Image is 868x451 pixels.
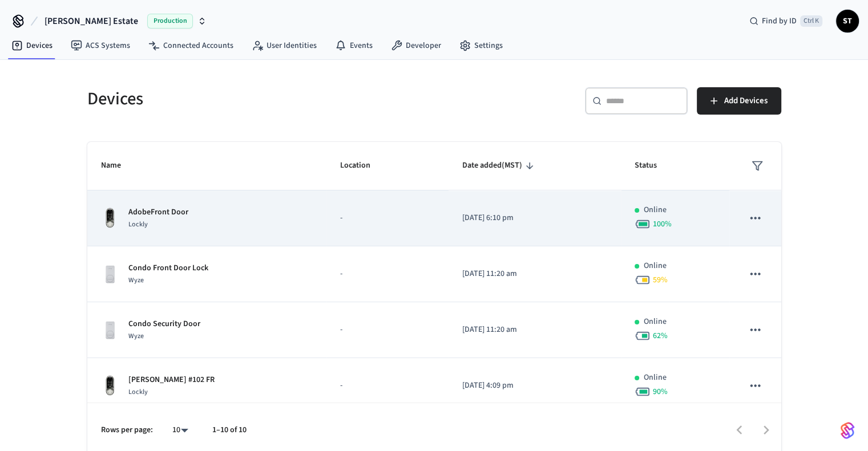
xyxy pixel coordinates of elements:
span: 100 % [653,218,672,230]
p: Online [644,372,667,384]
a: Events [326,35,382,56]
span: 90 % [653,386,668,397]
span: [PERSON_NAME] Estate [45,14,138,28]
span: Status [635,157,672,174]
img: SeamLogoGradient.69752ec5.svg [841,421,854,440]
button: ST [836,10,859,32]
span: Name [101,157,136,174]
img: Lockly Vision Lock, Front [101,375,119,396]
p: - [340,212,435,224]
p: [DATE] 11:20 am [462,268,607,280]
span: Production [147,14,193,29]
h5: Devices [87,87,427,111]
span: Find by ID [762,15,797,27]
a: Devices [2,35,62,56]
p: Condo Front Door Lock [128,262,208,274]
span: 62 % [653,330,668,342]
a: Developer [382,35,450,56]
p: - [340,380,435,392]
p: Online [644,204,667,216]
p: Rows per page: [101,424,153,436]
p: [DATE] 6:10 pm [462,212,607,224]
span: Date added(MST) [462,157,537,174]
div: 10 [167,422,194,438]
p: [DATE] 4:09 pm [462,380,607,392]
a: User Identities [243,35,326,56]
img: Wyze Lock [101,265,119,283]
p: [PERSON_NAME] #102 FR [128,374,215,386]
p: Online [644,316,667,328]
span: Ctrl K [800,15,822,27]
span: Lockly [128,220,148,229]
span: 59 % [653,274,668,286]
a: Connected Accounts [139,35,243,56]
a: Settings [450,35,512,56]
span: Add Devices [724,94,768,108]
p: 1–10 of 10 [212,424,247,436]
p: - [340,324,435,336]
p: [DATE] 11:20 am [462,324,607,336]
p: AdobeFront Door [128,206,188,218]
button: Add Devices [697,87,781,115]
a: ACS Systems [62,35,139,56]
div: Find by IDCtrl K [740,11,831,31]
span: Location [340,157,385,174]
p: - [340,268,435,280]
img: Wyze Lock [101,321,119,339]
span: Lockly [128,387,148,397]
span: Wyze [128,275,144,285]
p: Condo Security Door [128,318,200,330]
span: ST [837,11,858,31]
img: Lockly Vision Lock, Front [101,207,119,229]
span: Wyze [128,331,144,341]
p: Online [644,260,667,272]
